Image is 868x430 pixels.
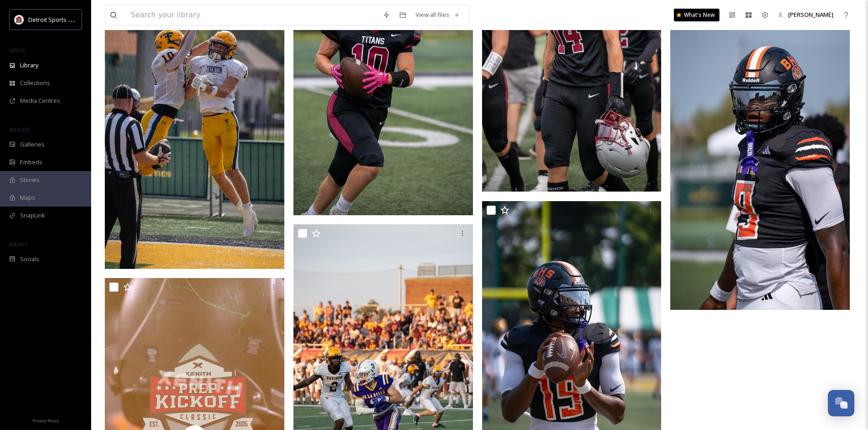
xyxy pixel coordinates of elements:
span: [PERSON_NAME] [788,10,833,19]
span: Media Centres [20,96,60,105]
span: Detroit Sports Commission [28,15,102,24]
span: SnapLink [20,211,45,220]
span: Collections [20,79,50,87]
input: Search your library [126,5,378,25]
span: Galleries [20,140,45,149]
a: Privacy Policy [32,415,59,425]
span: Socials [20,255,39,263]
span: WIDGETS [9,126,30,133]
span: Maps [20,193,35,202]
span: Privacy Policy [32,418,59,424]
a: [PERSON_NAME] [773,6,838,24]
button: Open Chat [828,390,854,416]
span: SOCIALS [9,241,27,248]
span: Embeds [20,158,42,167]
span: Library [20,61,38,70]
img: crop.webp [15,15,24,24]
a: What's New [674,9,719,21]
span: MEDIA [9,47,25,54]
a: View all files [411,6,464,24]
span: Stories [20,176,40,184]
